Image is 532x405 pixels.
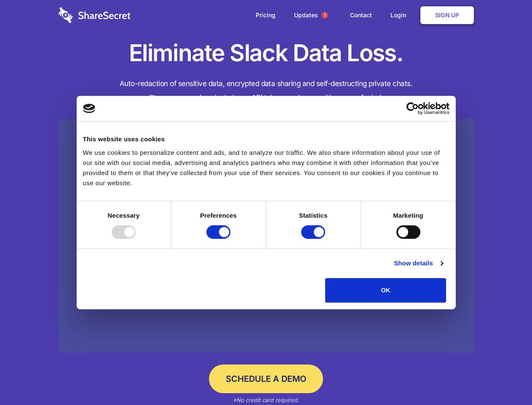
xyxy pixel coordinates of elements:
em: *No credit card required. [233,397,299,403]
img: logo-wordmark-white-trans-d4663122ce5f474addd5e946df7df03e33cb6a1c49d2221995e7729f52c070b2.svg [59,7,131,23]
a: Schedule a Demo [209,364,323,393]
div: We use cookies to personalize content and ads, and to analyze our traffic. We also share informat... [83,148,449,188]
a: Pricing [247,2,284,28]
a: Show details [394,258,443,268]
button: OK [325,278,446,302]
a: Contact [342,2,380,28]
span: 1 [321,12,328,19]
div: This website uses cookies [83,134,449,144]
img: logo [83,104,96,113]
h1: Eliminate Slack Data Loss. [59,38,474,68]
strong: Necessary [108,212,140,219]
a: Usercentrics Cookiebot - opens in a new window [376,102,449,115]
strong: Marketing [393,212,423,219]
a: Sign Up [420,6,474,24]
a: Wistia video thumbnail [59,119,474,353]
h4: Auto-redaction of sensitive data, encrypted data sharing and self-destructing private chats. Shar... [59,77,474,105]
strong: Statistics [299,212,328,219]
strong: Preferences [200,212,237,219]
a: Login [382,2,419,28]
